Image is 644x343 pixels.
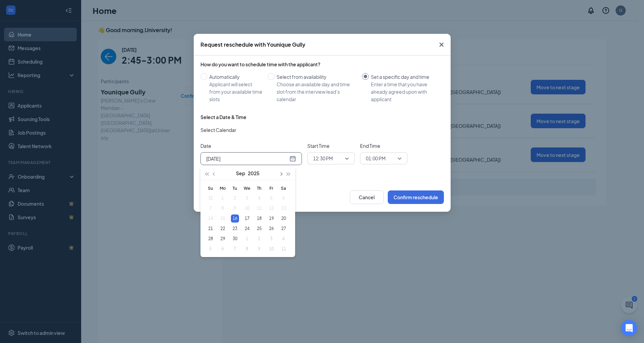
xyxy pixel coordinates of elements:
button: Sep [236,166,245,180]
div: Applicant will select from your available time slots [209,81,262,103]
th: Su [205,183,217,193]
div: 29 [219,235,227,243]
span: 12:30 PM [313,153,333,163]
div: 28 [207,235,215,243]
div: 21 [207,225,215,233]
span: Start Time [307,142,355,150]
td: 2025-10-11 [278,244,290,254]
div: 4 [280,235,288,243]
div: 24 [243,225,251,233]
td: 2025-09-19 [265,213,278,224]
button: Close [432,34,451,55]
div: Request reschedule with Younique Gully [200,41,305,48]
div: 3 [267,235,276,243]
input: Sep 16, 2025 [206,155,288,162]
div: 22 [219,225,227,233]
div: 26 [267,225,276,233]
td: 2025-10-03 [265,234,278,244]
td: 2025-10-08 [241,244,253,254]
svg: Cross [437,41,446,49]
td: 2025-09-28 [205,234,217,244]
button: Cancel [350,190,384,204]
div: 25 [255,225,263,233]
div: 30 [231,235,239,243]
div: 17 [243,214,251,223]
div: How do you want to schedule time with the applicant? [200,61,444,68]
div: 18 [255,214,263,223]
td: 2025-10-05 [205,244,217,254]
div: 19 [267,214,276,223]
td: 2025-09-22 [217,224,229,234]
div: 10 [267,245,276,253]
div: Select a Date & Time [200,114,246,120]
td: 2025-09-26 [265,224,278,234]
span: Select Calendar [200,126,236,134]
th: Tu [229,183,241,193]
td: 2025-10-02 [253,234,265,244]
div: 8 [243,245,251,253]
button: 2025 [248,166,260,180]
td: 2025-09-18 [253,213,265,224]
div: 9 [255,245,263,253]
button: Confirm reschedule [388,190,444,204]
td: 2025-10-01 [241,234,253,244]
div: 16 [231,214,239,223]
div: 7 [231,245,239,253]
td: 2025-09-21 [205,224,217,234]
td: 2025-09-23 [229,224,241,234]
th: We [241,183,253,193]
span: End Time [360,142,407,150]
td: 2025-09-25 [253,224,265,234]
td: 2025-09-16 [229,213,241,224]
div: 23 [231,225,239,233]
div: 27 [280,225,288,233]
td: 2025-09-24 [241,224,253,234]
td: 2025-10-07 [229,244,241,254]
td: 2025-09-29 [217,234,229,244]
div: 1 [243,235,251,243]
div: Select from availability [277,73,357,81]
td: 2025-10-06 [217,244,229,254]
td: 2025-10-04 [278,234,290,244]
span: Date [200,142,302,150]
div: Enter a time that you have already agreed upon with applicant [371,81,438,103]
div: 6 [219,245,227,253]
td: 2025-09-27 [278,224,290,234]
div: Automatically [209,73,262,81]
div: Open Intercom Messenger [621,320,637,336]
div: 2 [255,235,263,243]
div: 20 [280,214,288,223]
div: 5 [207,245,215,253]
td: 2025-09-17 [241,213,253,224]
div: Choose an available day and time slot from the interview lead’s calendar [277,81,357,103]
td: 2025-09-20 [278,213,290,224]
th: Th [253,183,265,193]
th: Mo [217,183,229,193]
td: 2025-10-09 [253,244,265,254]
div: 11 [280,245,288,253]
div: Set a specific day and time [371,73,438,81]
td: 2025-10-10 [265,244,278,254]
td: 2025-09-30 [229,234,241,244]
th: Fr [265,183,278,193]
th: Sa [278,183,290,193]
span: 01:00 PM [366,153,386,163]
